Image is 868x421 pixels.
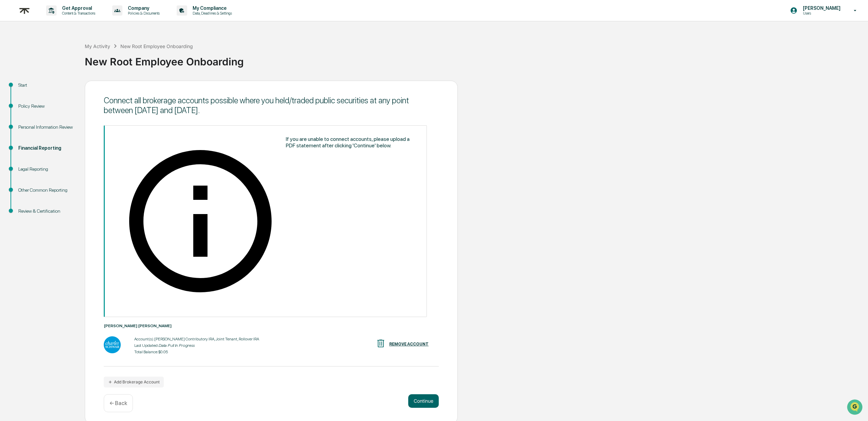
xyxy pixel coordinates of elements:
p: Get Approval [57,5,99,11]
div: Review & Certification [18,208,74,215]
p: Content & Transactions [57,11,99,16]
div: Legal Reporting [18,166,74,173]
div: Connect all brokerage accounts possible where you held/traded public securities at any point betw... [104,96,439,115]
div: New Root Employee Onboarding [85,50,865,68]
div: New Root Employee Onboarding [120,43,193,49]
button: Add Brokerage Account [104,377,164,387]
input: Clear [18,31,112,38]
div: 🗄️ [49,86,55,91]
img: 1746055101610-c473b297-6a78-478c-a979-82029cc54cd1 [7,52,19,64]
p: Policies & Documents [122,11,163,16]
img: Charles Schwab - Data Pull In Progress [104,336,121,353]
div: Policy Review [18,103,74,110]
div: Other Common Reporting [18,187,74,194]
p: Users [797,11,844,16]
p: [PERSON_NAME] [797,5,844,11]
span: Attestations [56,85,84,92]
div: Start [18,82,74,89]
a: Powered byPylon [48,114,82,120]
p: ← Back [110,400,127,406]
p: Data, Deadlines & Settings [187,11,235,16]
div: REMOVE ACCOUNT [389,342,429,346]
div: Account(s): [PERSON_NAME] Contributory IRA, Joint Tenant, Rollover IRA [134,337,259,341]
div: Personal Information Review [18,124,74,131]
div: If you are unable to connect accounts, please upload a PDF statement after clicking 'Continue' be... [286,136,416,149]
button: Start new chat [115,54,123,62]
a: 🔎Data Lookup [4,96,45,108]
span: Data Lookup [14,98,43,105]
div: Financial Reporting [18,145,74,152]
a: 🖐️Preclearance [4,83,46,95]
div: 🖐️ [7,86,12,91]
div: Start new chat [23,52,111,59]
div: Last Updated: [134,343,259,348]
span: Pylon [67,115,82,120]
span: Preclearance [14,85,44,92]
div: Total Balance: $0.05 [134,350,259,354]
div: [PERSON_NAME] [PERSON_NAME] [104,323,439,328]
div: My Activity [85,43,110,49]
img: REMOVE ACCOUNT [376,338,386,349]
a: 🗄️Attestations [46,83,87,95]
p: My Compliance [187,5,235,11]
p: Company [122,5,163,11]
button: Continue [408,394,439,408]
p: How can we help? [7,14,123,25]
i: Data Pull In Progress [159,343,195,348]
div: 🔎 [7,99,12,104]
img: logo [16,2,33,19]
div: We're available if you need us! [23,59,86,64]
iframe: Open customer support [846,399,865,417]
